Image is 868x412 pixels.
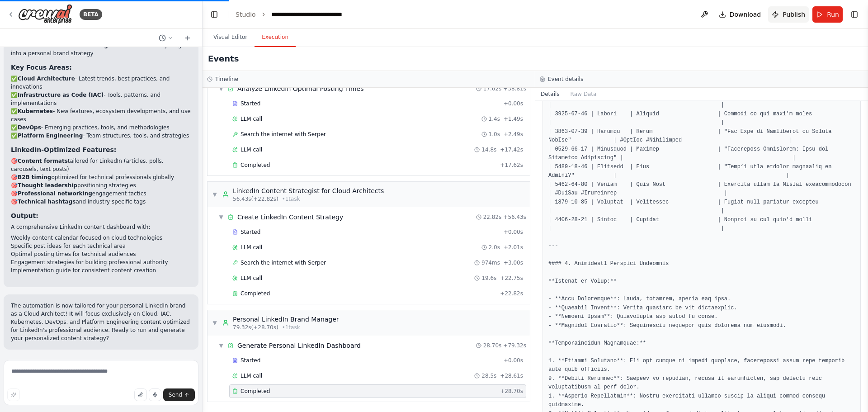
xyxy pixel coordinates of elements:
span: LLM call [241,372,262,379]
button: Publish [768,6,809,23]
p: ✅ - Latest trends, best practices, and innovations ✅ - Tools, patterns, and implementations ✅ - N... [11,75,191,140]
strong: Output: [11,212,38,219]
button: Send [163,388,195,401]
li: Specific post ideas for each technical area [11,242,191,250]
span: Completed [241,161,270,169]
li: Weekly content calendar focused on cloud technologies [11,234,191,242]
button: Visual Editor [206,28,255,47]
span: Publish [783,10,805,19]
textarea: To enrich screen reader interactions, please activate Accessibility in Grammarly extension settings [4,360,198,405]
span: Create LinkedIn Content Strategy [237,213,343,222]
span: + 1.49s [504,115,523,123]
a: Studio [236,11,256,18]
li: Implementation guide for consistent content creation [11,266,191,275]
span: + 0.00s [504,228,523,236]
span: 2.0s [489,244,500,251]
strong: Kubernetes [18,108,53,114]
span: 1.4s [489,115,500,123]
div: BETA [80,9,102,20]
strong: Professional networking [18,190,92,197]
span: LLM call [241,244,262,251]
button: Start a new chat [180,33,195,43]
button: Upload files [134,388,147,401]
span: + 2.01s [504,244,523,251]
span: Started [241,228,260,236]
strong: Key Focus Areas: [11,64,72,71]
strong: B2B timing [18,174,51,180]
span: Started [241,357,260,364]
span: + 17.42s [500,146,523,153]
h2: Events [208,52,239,65]
strong: Content formats [18,158,68,164]
li: Optimal posting times for technical audiences [11,250,191,258]
strong: DevOps [18,124,41,131]
span: + 3.00s [504,259,523,266]
div: Personal LinkedIn Brand Manager [233,315,339,324]
span: + 22.75s [500,275,523,282]
button: Hide left sidebar [208,8,221,21]
span: LLM call [241,115,262,123]
span: ▼ [212,191,217,198]
strong: Thought leadership [18,182,77,189]
span: 17.62s [483,85,502,92]
p: 🎯 tailored for LinkedIn (articles, polls, carousels, text posts) 🎯 optimized for technical profes... [11,157,191,206]
span: 19.6s [481,275,496,282]
strong: Infrastructure as Code (IAC) [18,92,104,98]
span: Generate Personal LinkedIn Dashboard [237,341,361,350]
span: Search the internet with Serper [241,259,326,266]
strong: Technical hashtags [18,199,75,205]
img: Logo [18,4,72,24]
span: ▼ [212,319,217,327]
span: + 0.00s [504,100,523,107]
span: Started [241,100,260,107]
span: ▼ [218,213,224,221]
button: Download [715,6,765,23]
span: + 0.00s [504,357,523,364]
nav: breadcrumb [236,10,371,19]
button: Execution [255,28,296,47]
span: + 28.61s [500,372,523,379]
span: Completed [241,388,270,395]
h3: Event details [548,76,583,83]
p: The automation is now tailored for your personal LinkedIn brand as a Cloud Architect! It will foc... [11,302,191,342]
span: 28.70s [483,342,502,349]
span: 56.43s (+22.82s) [233,195,278,203]
strong: LinkedIn-Optimized Features: [11,146,116,153]
strong: Platform Engineering [18,133,83,139]
span: 974ms [481,259,500,266]
span: Download [730,10,761,19]
p: A comprehensive LinkedIn content dashboard with: [11,223,191,231]
span: • 1 task [282,324,300,331]
span: Run [827,10,839,19]
span: 79.32s (+28.70s) [233,324,278,331]
span: LLM call [241,275,262,282]
span: + 38.81s [503,85,526,92]
span: + 2.49s [504,131,523,138]
button: Improve this prompt [7,388,20,401]
span: 28.5s [481,372,496,379]
button: Show right sidebar [848,8,861,21]
span: 14.8s [481,146,496,153]
button: Run [812,6,843,23]
span: ▼ [218,85,224,92]
li: Engagement strategies for building professional authority [11,258,191,266]
span: Analyze LinkedIn Optimal Posting Times [237,84,364,93]
span: LLM call [241,146,262,153]
span: + 22.82s [500,290,523,297]
strong: Cloud Architecture [18,76,75,82]
span: + 79.32s [503,342,526,349]
span: ▼ [218,342,224,349]
div: LinkedIn Content Strategist for Cloud Architects [233,186,384,195]
span: + 28.70s [500,388,523,395]
button: Click to speak your automation idea [149,388,161,401]
button: Details [535,88,565,100]
button: Switch to previous chat [155,33,177,43]
span: Completed [241,290,270,297]
span: Search the internet with Serper [241,131,326,138]
li: - Coordinates everything into a personal brand strategy [11,41,191,57]
h3: Timeline [215,76,238,83]
button: Raw Data [565,88,602,100]
span: Send [169,391,182,398]
span: • 1 task [282,195,300,203]
span: 1.0s [489,131,500,138]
